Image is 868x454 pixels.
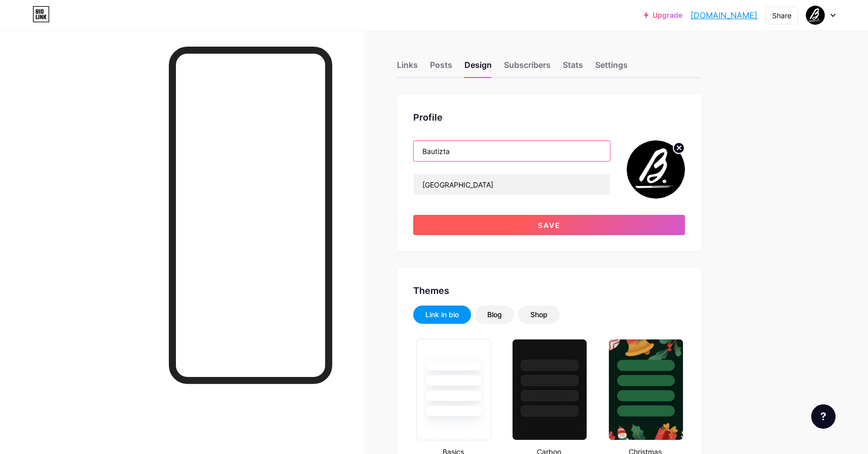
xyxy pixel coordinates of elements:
div: Profile [413,110,685,124]
div: Themes [413,284,685,297]
div: Link in bio [425,310,459,320]
img: Oscar Gustavo Bautista [627,140,685,199]
div: Blog [487,310,502,320]
input: Bio [414,174,610,195]
div: Links [397,59,418,77]
img: Oscar Gustavo Bautista [806,6,825,25]
div: Stats [563,59,583,77]
button: Save [413,215,685,235]
a: [DOMAIN_NAME] [691,9,757,21]
div: Settings [595,59,628,77]
div: Posts [430,59,452,77]
div: Share [772,10,791,21]
div: Shop [530,310,548,320]
div: Subscribers [504,59,551,77]
div: Design [464,59,492,77]
input: Name [414,141,610,161]
a: Upgrade [644,11,682,19]
span: Save [538,221,561,230]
